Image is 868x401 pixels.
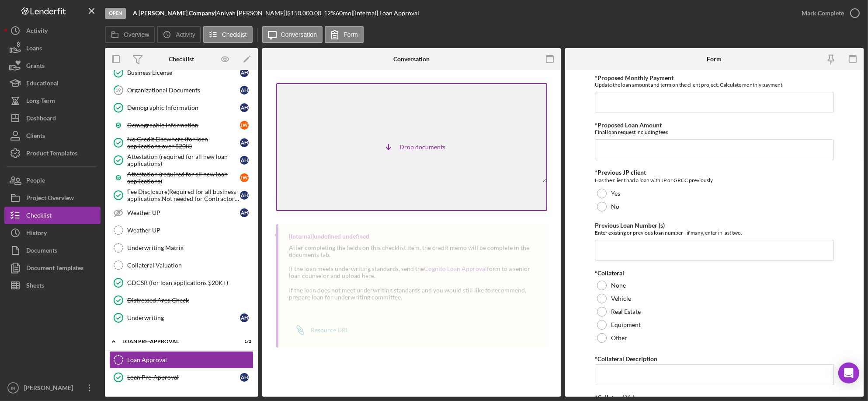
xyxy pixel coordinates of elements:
div: Mark Complete [802,4,844,22]
button: Educational [4,74,101,92]
button: Conversation [262,26,323,43]
button: Project Overview [4,189,101,207]
label: Yes [611,190,620,197]
div: Underwriting [127,314,240,321]
a: Grants [4,57,101,74]
a: Underwriting Matrix [109,239,253,257]
label: *Proposed Loan Amount [595,121,662,129]
text: IN [11,386,15,390]
a: 19Organizational DocumentsAH [109,81,253,99]
label: Previous Loan Number (s) [595,222,665,229]
a: Cognito Loan Approval [424,265,487,272]
div: Organizational Documents [127,87,240,94]
div: 60 mo [336,10,351,17]
div: Drop documents [276,83,547,211]
div: Educational [26,74,59,94]
div: If the loan meets underwriting standards, send the form to a senior loan counselor and upload here. [289,265,538,279]
div: 12 % [324,10,336,17]
a: Checklist [4,207,101,224]
div: Form [707,56,722,63]
div: Sheets [26,277,44,296]
div: Documents [26,242,57,261]
div: A H [240,103,249,112]
div: Project Overview [26,189,74,209]
label: *Collateral Description [595,355,657,362]
div: Aniyah [PERSON_NAME] | [216,10,287,17]
button: Form [325,26,364,43]
div: Attestation (required for all new loan applications) [127,171,240,185]
div: J W [240,121,249,130]
div: Conversation [393,56,430,63]
b: A [PERSON_NAME] Company [133,9,215,17]
div: GDCSR (for loan applications $20K+) [127,279,253,286]
div: Final loan request including fees [595,129,833,135]
div: Checklist [169,56,194,63]
tspan: 19 [116,87,122,93]
button: Sheets [4,277,101,294]
button: History [4,224,101,242]
label: *Proposed Monthly Payment [595,74,674,81]
div: History [26,224,47,244]
a: Demographic InformationJW [109,116,253,134]
button: Checklist [203,26,253,43]
a: Demographic InformationAH [109,99,253,116]
button: People [4,172,101,189]
a: Attestation (required for all new loan applications)AH [109,151,253,169]
label: No [611,203,619,210]
div: A H [240,208,249,217]
label: Checklist [222,31,247,38]
a: Collateral Valuation [109,257,253,274]
div: Underwriting Matrix [127,244,253,251]
div: Collateral Valuation [127,262,253,269]
button: Dashboard [4,109,101,127]
div: Activity [26,22,48,42]
button: Activity [4,22,101,39]
div: Business License [127,69,240,76]
a: Fee Disclosure(Required for all business applications,Not needed for Contractor loans)AH [109,186,253,204]
label: Real Estate [611,308,641,315]
button: Activity [157,26,201,43]
label: Overview [124,31,149,38]
button: Document Templates [4,259,101,277]
label: *Collateral Value [595,394,641,401]
div: People [26,172,45,191]
div: Loan Pre-Approval [127,374,240,381]
div: A H [240,86,249,95]
div: Distressed Area Check [127,297,253,304]
div: $150,000.00 [287,10,324,17]
div: If the loan does not meet underwriting standards and you would still like to recommend, prepare l... [289,287,538,301]
div: Open [105,8,126,19]
div: Has the client had a loan with JP or GRCC previously [595,176,833,185]
button: Loans [4,39,101,57]
div: Checklist [26,207,52,226]
a: Distressed Area Check [109,292,253,309]
button: Clients [4,127,101,144]
div: J W [240,173,249,182]
a: Loan Pre-ApprovalAH [109,369,253,386]
div: | [133,10,216,17]
div: [Internal] undefined undefined [289,233,370,240]
div: A H [240,313,249,322]
label: None [611,282,626,289]
div: Demographic Information [127,122,240,129]
label: Conversation [281,31,317,38]
div: Update the loan amount and term on the client project, Calculate monthly payment [595,81,833,88]
div: A H [240,373,249,382]
div: Product Templates [26,144,77,164]
button: IN[PERSON_NAME] [4,379,101,397]
a: Documents [4,242,101,259]
div: | [Internal] Loan Approval [351,10,419,17]
a: Loan Approval [109,351,253,369]
a: Business LicenseAH [109,64,253,81]
a: Weather UP [109,222,253,239]
div: A H [240,138,249,147]
div: Attestation (required for all new loan applications) [127,153,240,167]
a: GDCSR (for loan applications $20K+) [109,274,253,292]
